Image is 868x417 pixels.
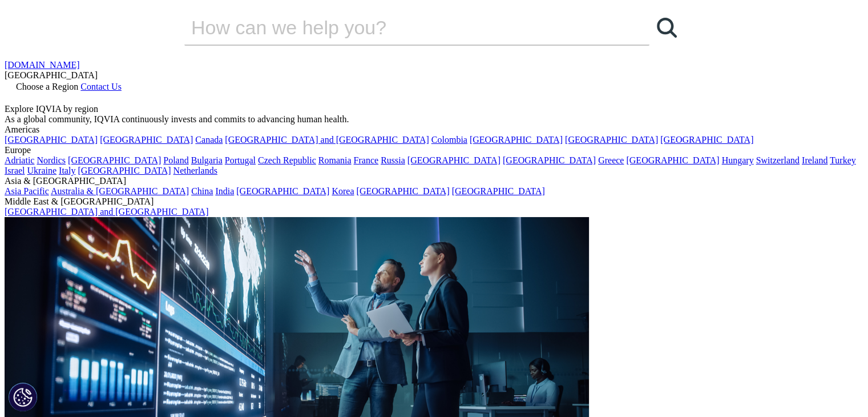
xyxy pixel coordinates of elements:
[830,155,856,165] a: Turkey
[5,70,863,81] div: [GEOGRAPHIC_DATA]
[225,155,256,165] a: Portugal
[173,166,217,175] a: Netherlands
[356,186,449,196] a: [GEOGRAPHIC_DATA]
[354,155,379,165] a: France
[802,155,827,165] a: Ireland
[163,155,188,165] a: Poland
[381,155,405,165] a: Russia
[660,135,753,145] a: [GEOGRAPHIC_DATA]
[215,186,234,196] a: India
[565,135,658,145] a: [GEOGRAPHIC_DATA]
[5,155,34,165] a: Adriatic
[5,60,80,70] a: [DOMAIN_NAME]
[431,135,467,145] a: Colombia
[598,155,624,165] a: Greece
[9,383,37,411] button: Cookie 設定
[318,155,352,165] a: Romania
[5,125,863,135] div: Americas
[649,10,684,45] a: 検索する
[756,155,799,165] a: Switzerland
[626,155,719,165] a: [GEOGRAPHIC_DATA]
[5,186,49,196] a: Asia Pacific
[470,135,563,145] a: [GEOGRAPHIC_DATA]
[27,166,57,175] a: Ukraine
[5,104,863,114] div: Explore IQVIA by region
[16,82,78,91] span: Choose a Region
[721,155,753,165] a: Hungary
[5,176,863,186] div: Asia & [GEOGRAPHIC_DATA]
[452,186,545,196] a: [GEOGRAPHIC_DATA]
[332,186,354,196] a: Korea
[184,10,617,45] input: 検索する
[5,166,25,175] a: Israel
[657,18,677,38] svg: Search
[59,166,75,175] a: Italy
[195,135,223,145] a: Canada
[5,145,863,155] div: Europe
[225,135,429,145] a: [GEOGRAPHIC_DATA] and [GEOGRAPHIC_DATA]
[258,155,316,165] a: Czech Republic
[78,166,171,175] a: [GEOGRAPHIC_DATA]
[236,186,329,196] a: [GEOGRAPHIC_DATA]
[5,207,208,216] a: [GEOGRAPHIC_DATA] and [GEOGRAPHIC_DATA]
[5,135,98,145] a: [GEOGRAPHIC_DATA]
[191,155,223,165] a: Bulgaria
[5,197,863,207] div: Middle East & [GEOGRAPHIC_DATA]
[51,186,189,196] a: Australia & [GEOGRAPHIC_DATA]
[80,82,122,91] a: Contact Us
[191,186,213,196] a: China
[503,155,596,165] a: [GEOGRAPHIC_DATA]
[37,155,66,165] a: Nordics
[5,114,863,125] div: As a global community, IQVIA continuously invests and commits to advancing human health.
[100,135,193,145] a: [GEOGRAPHIC_DATA]
[407,155,500,165] a: [GEOGRAPHIC_DATA]
[68,155,161,165] a: [GEOGRAPHIC_DATA]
